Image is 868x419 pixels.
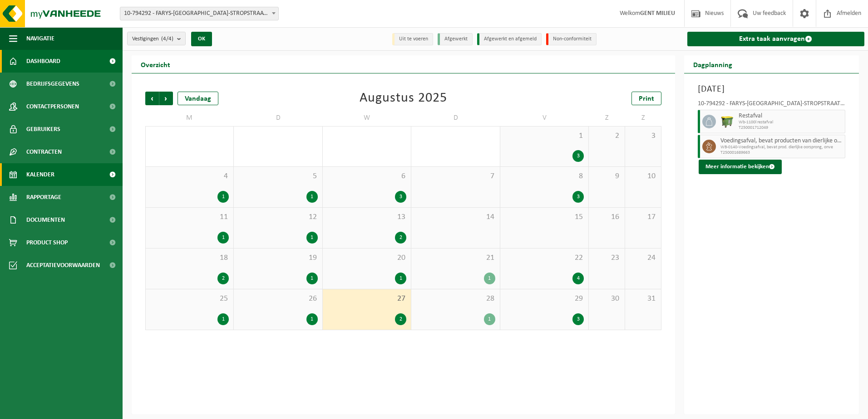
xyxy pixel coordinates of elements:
span: 10-794292 - FARYS-GENT-STROPSTRAAT - GENT [120,7,279,20]
span: 27 [327,294,406,304]
td: Z [589,110,625,126]
span: T250001712049 [739,125,843,131]
span: Contracten [26,141,62,163]
span: 18 [150,253,229,263]
a: Print [631,92,661,105]
li: Afgewerkt en afgemeld [477,33,542,45]
li: Afgewerkt [438,33,473,45]
span: Rapportage [26,186,61,209]
span: 31 [630,294,656,304]
span: 6 [327,171,406,181]
span: 22 [505,253,584,263]
span: 19 [238,253,317,263]
span: 23 [593,253,620,263]
span: Bedrijfsgegevens [26,73,79,95]
div: 1 [306,232,318,244]
span: Navigatie [26,27,54,50]
span: 10 [630,171,656,181]
span: 13 [327,212,406,222]
span: Dashboard [26,50,60,73]
button: Meer informatie bekijken [699,160,782,174]
span: Restafval [739,112,843,120]
span: Kalender [26,163,54,186]
span: T250001689663 [720,150,843,156]
div: 1 [217,232,229,244]
div: 3 [572,313,584,325]
td: D [234,110,322,126]
div: 2 [217,273,229,284]
span: 21 [416,253,495,263]
td: W [323,110,411,126]
button: Vestigingen(4/4) [127,32,186,45]
div: 1 [217,313,229,325]
div: 2 [395,232,406,244]
span: 26 [238,294,317,304]
span: 10-794292 - FARYS-GENT-STROPSTRAAT - GENT [120,7,278,20]
div: 3 [572,150,584,162]
span: Vorige [145,92,159,105]
div: 1 [306,191,318,203]
strong: GENT MILIEU [640,10,675,17]
span: Documenten [26,209,65,231]
span: 16 [593,212,620,222]
td: Z [625,110,661,126]
div: 3 [395,191,406,203]
span: 25 [150,294,229,304]
span: Voedingsafval, bevat producten van dierlijke oorsprong, onverpakt, categorie 3 [720,137,843,145]
div: 1 [306,273,318,284]
td: D [411,110,500,126]
h2: Dagplanning [684,55,741,73]
span: 24 [630,253,656,263]
div: 4 [572,273,584,284]
h2: Overzicht [132,55,179,73]
div: 1 [484,273,495,284]
div: 1 [395,273,406,284]
li: Non-conformiteit [546,33,597,45]
img: WB-1100-HPE-GN-50 [720,115,734,128]
div: 1 [484,313,495,325]
button: OK [191,32,212,46]
span: 3 [630,131,656,141]
span: 2 [593,131,620,141]
span: 7 [416,171,495,181]
span: Contactpersonen [26,95,79,118]
div: 10-794292 - FARYS-[GEOGRAPHIC_DATA]-STROPSTRAAT - [GEOGRAPHIC_DATA] [698,101,846,110]
span: 1 [505,131,584,141]
span: WB-0140-Voedingsafval, bevat prod. dierlijke oorsprong, onve [720,145,843,150]
span: 8 [505,171,584,181]
count: (4/4) [161,36,173,42]
span: 9 [593,171,620,181]
span: 5 [238,171,317,181]
span: 12 [238,212,317,222]
td: M [145,110,234,126]
div: Vandaag [178,92,218,105]
h3: [DATE] [698,83,846,96]
span: 14 [416,212,495,222]
span: Gebruikers [26,118,60,141]
span: 4 [150,171,229,181]
span: Volgende [159,92,173,105]
span: 30 [593,294,620,304]
td: V [500,110,589,126]
div: Augustus 2025 [360,92,447,105]
span: 20 [327,253,406,263]
div: 3 [572,191,584,203]
span: Print [639,95,654,102]
span: Wb-1100l restafval [739,120,843,125]
div: 1 [306,313,318,325]
span: Acceptatievoorwaarden [26,254,100,277]
span: 15 [505,212,584,222]
span: Vestigingen [132,32,173,46]
div: 2 [395,313,406,325]
a: Extra taak aanvragen [687,32,865,46]
span: 29 [505,294,584,304]
li: Uit te voeren [392,33,433,45]
div: 1 [217,191,229,203]
span: 11 [150,212,229,222]
span: Product Shop [26,231,68,254]
span: 17 [630,212,656,222]
span: 28 [416,294,495,304]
